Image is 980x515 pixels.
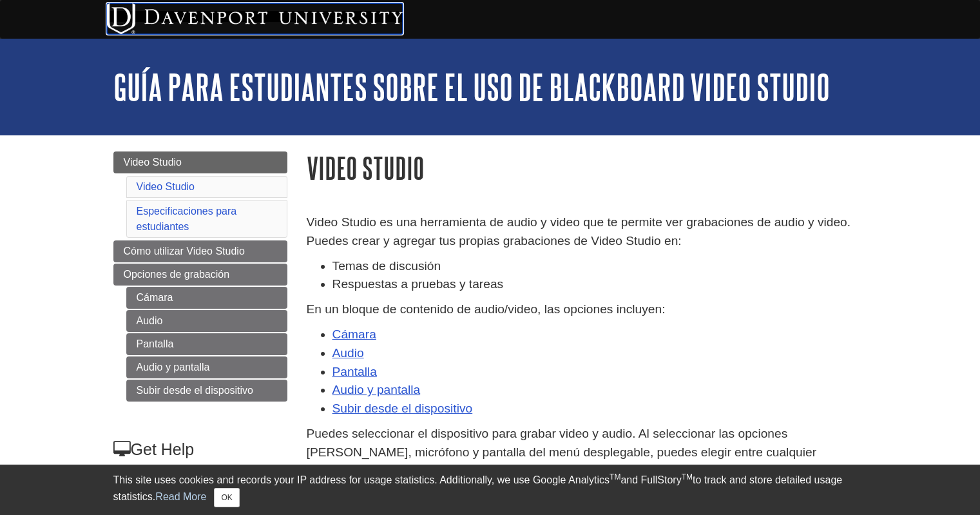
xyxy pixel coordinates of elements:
a: Guía para estudiantes sobre el uso de Blackboard Video Studio [113,67,830,107]
sup: TM [682,472,693,481]
a: Subir desde el dispositivo [126,380,287,402]
a: Video Studio [137,181,195,192]
p: Puedes seleccionar el dispositivo para grabar video y audio. Al seleccionar las opciones [PERSON_... [307,425,867,480]
a: Cámara [332,327,376,341]
a: Audio y pantalla [126,356,287,378]
button: Close [214,488,239,507]
h3: Get Help [113,440,286,459]
a: Cámara [126,287,287,309]
a: Audio [332,346,364,360]
a: Opciones de grabación [113,264,287,286]
a: Read More [155,491,206,502]
img: Davenport University [107,3,403,34]
a: Cómo utilizar Video Studio [113,240,287,262]
p: Video Studio es una herramienta de audio y video que te permite ver grabaciones de audio y video.... [307,213,867,251]
a: Subir desde el dispositivo [332,402,473,415]
li: Temas de discusión [332,257,867,276]
div: This site uses cookies and records your IP address for usage statistics. Additionally, we use Goo... [113,472,867,507]
a: Pantalla [332,365,377,378]
sup: TM [610,472,620,481]
li: Respuestas a pruebas y tareas [332,275,867,294]
span: Opciones de grabación [124,269,230,280]
a: Video Studio [113,151,287,173]
span: Video Studio [124,157,182,168]
a: Especificaciones para estudiantes [137,206,237,232]
h1: Video Studio [307,151,867,184]
a: Pantalla [126,333,287,355]
span: Cómo utilizar Video Studio [124,246,245,257]
p: En un bloque de contenido de audio/video, las opciones incluyen: [307,300,867,319]
a: Audio y pantalla [332,383,421,396]
a: Audio [126,310,287,332]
